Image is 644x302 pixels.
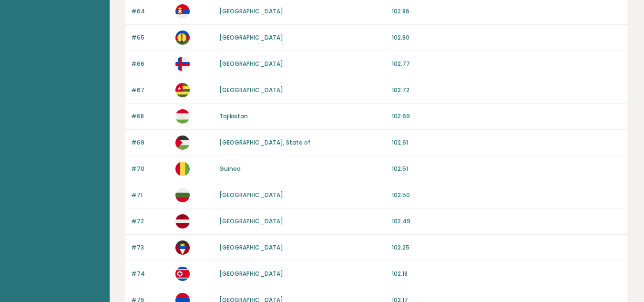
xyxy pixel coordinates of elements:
p: #67 [131,86,170,94]
a: Tajikistan [219,112,248,120]
p: 102.25 [392,243,623,252]
a: [GEOGRAPHIC_DATA] [219,243,283,251]
img: kp.svg [175,267,190,281]
p: 102.86 [392,7,623,16]
img: ps.svg [175,135,190,150]
img: tg.svg [175,83,190,97]
p: 102.72 [392,86,623,94]
p: 102.77 [392,60,623,68]
p: #66 [131,60,170,68]
img: ag.svg [175,240,190,255]
p: 102.49 [392,217,623,226]
img: rs.svg [175,4,190,19]
p: #71 [131,191,170,199]
a: [GEOGRAPHIC_DATA] [219,270,283,278]
a: [GEOGRAPHIC_DATA] [219,60,283,68]
p: 102.80 [392,33,623,42]
p: #72 [131,217,170,226]
p: #68 [131,112,170,121]
a: [GEOGRAPHIC_DATA] [219,33,283,42]
p: #69 [131,138,170,147]
a: Guinea [219,165,241,173]
p: 102.69 [392,112,623,121]
p: #70 [131,165,170,173]
p: 102.61 [392,138,623,147]
p: 102.51 [392,165,623,173]
img: nc.svg [175,31,190,45]
img: gn.svg [175,162,190,176]
p: 102.50 [392,191,623,199]
img: tj.svg [175,109,190,124]
p: #74 [131,270,170,278]
p: #65 [131,33,170,42]
p: #73 [131,243,170,252]
a: [GEOGRAPHIC_DATA] [219,217,283,225]
a: [GEOGRAPHIC_DATA] [219,191,283,199]
img: bg.svg [175,188,190,202]
img: fo.svg [175,57,190,71]
p: #64 [131,7,170,16]
a: [GEOGRAPHIC_DATA] [219,86,283,94]
a: [GEOGRAPHIC_DATA] [219,7,283,15]
p: 102.18 [392,270,623,278]
a: [GEOGRAPHIC_DATA], State of [219,138,310,146]
img: lv.svg [175,214,190,229]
